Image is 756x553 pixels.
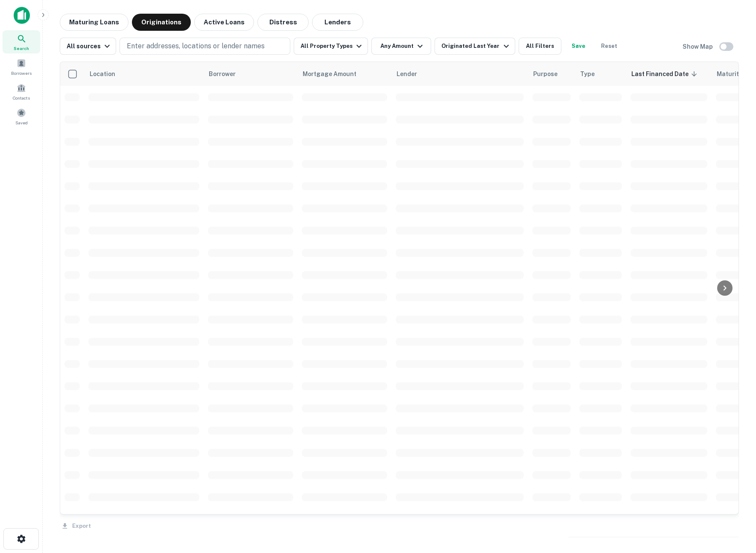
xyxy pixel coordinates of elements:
[631,69,700,79] span: Last Financed Date
[84,62,204,86] th: Location
[204,62,298,86] th: Borrower
[14,7,30,24] img: capitalize-icon.png
[391,62,528,86] th: Lender
[3,30,40,53] a: Search
[303,69,368,79] span: Mortgage Amount
[575,62,626,86] th: Type
[626,62,712,86] th: Last Financed Date
[257,14,309,31] button: Distress
[683,42,714,51] h6: Show Map
[3,55,40,78] a: Borrowers
[60,14,128,31] button: Maturing Loans
[3,80,40,103] a: Contacts
[3,105,40,128] a: Saved
[209,69,236,79] span: Borrower
[89,69,126,79] span: Location
[298,62,391,86] th: Mortgage Amount
[397,69,417,79] span: Lender
[533,69,569,79] span: Purpose
[713,485,756,526] iframe: Chat Widget
[435,38,515,55] button: Originated Last Year
[15,119,28,126] span: Saved
[120,38,290,55] button: Enter addresses, locations or lender names
[67,41,112,51] div: All sources
[312,14,363,31] button: Lenders
[11,70,32,76] span: Borrowers
[595,38,623,55] button: Reset
[127,41,265,51] p: Enter addresses, locations or lender names
[441,41,511,51] div: Originated Last Year
[528,62,575,86] th: Purpose
[371,38,431,55] button: Any Amount
[14,45,29,52] span: Search
[132,14,191,31] button: Originations
[60,38,116,55] button: All sources
[565,38,592,55] button: Save your search to get updates of matches that match your search criteria.
[519,38,561,55] button: All Filters
[194,14,254,31] button: Active Loans
[580,69,595,79] span: Type
[294,38,368,55] button: All Property Types
[13,94,30,101] span: Contacts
